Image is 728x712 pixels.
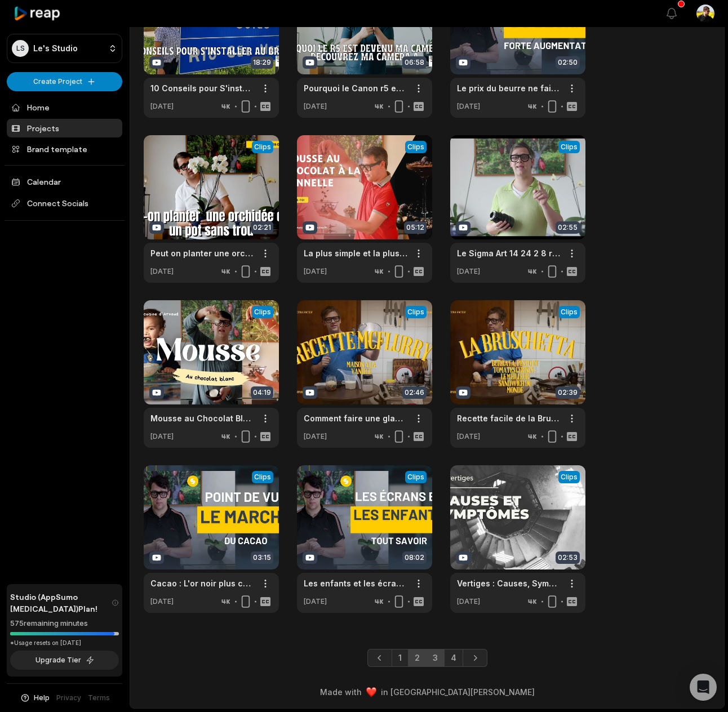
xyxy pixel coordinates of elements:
[7,98,122,117] a: Home
[150,577,254,589] a: Cacao : L'or noir plus cher que jamais ! Les conséquences d'une hausse record sur votre chocolat
[444,649,463,667] a: Page 4
[408,649,427,667] a: Page 2 is your current page
[12,40,29,57] div: LS
[304,577,407,589] a: Les enfants et les écrans : impact sur le développement et recommandations
[10,639,119,647] div: *Usage resets on [DATE]
[10,651,119,670] button: Upgrade Tier
[690,674,717,701] div: Open Intercom Messenger
[304,412,407,424] a: Comment faire une glace Mcflurry Maison à l'extrait de vanille - la meilleure recette de France
[7,119,122,137] a: Projects
[7,140,122,158] a: Brand template
[367,649,487,667] ul: Pagination
[463,649,487,667] a: Next page
[366,687,376,697] img: heart emoji
[20,693,50,703] button: Help
[367,649,392,667] a: Previous page
[457,412,561,424] a: Recette facile de la Bruschetta burrata, Pesto et Tomates cerises - Le meilleur Sandwich du monde
[304,247,407,259] a: La plus simple et la plus délicieuse des recettes de la mousse au chocolat à la cannelle
[150,412,254,424] a: Mousse au Chocolat Blanc Ultra Onctueuse La Recette Parfaite !
[457,577,561,589] a: Vertiges : Causes, Symptômes et Solutions pour Retrouver Votre Équilibre
[7,172,122,191] a: Calendar
[7,193,122,213] span: Connect Socials
[150,247,254,259] a: Peut on planter une orchidée dans un pot sans trou - Découvrez pourquoi vous pouvez le faire
[426,649,445,667] a: Page 3
[34,693,50,703] span: Help
[33,43,78,54] p: Le's Studio
[88,693,110,703] a: Terms
[392,649,409,667] a: Page 1
[304,82,407,94] a: Pourquoi le Canon r5 est devenu ma caméra B Découvrez ma caméra A - meilleur caméra au monde
[457,82,561,94] a: Le prix du beurre ne fait qu'augmenter - comprendre le pourquoi du comment
[7,72,122,91] button: Create Project
[140,686,714,698] div: Made with in [GEOGRAPHIC_DATA][PERSON_NAME]
[56,693,81,703] a: Privacy
[150,82,254,94] a: 10 Conseils pour S'installer au [GEOGRAPHIC_DATA] à [GEOGRAPHIC_DATA] - [GEOGRAPHIC_DATA] - [GEOG...
[10,591,112,615] span: Studio (AppSumo [MEDICAL_DATA]) Plan!
[457,247,561,259] a: Le Sigma Art 14 24 2 8 reprend une seconde jeune avec l'adaptateur EF RF avec le filtre nd
[10,618,119,629] div: 575 remaining minutes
